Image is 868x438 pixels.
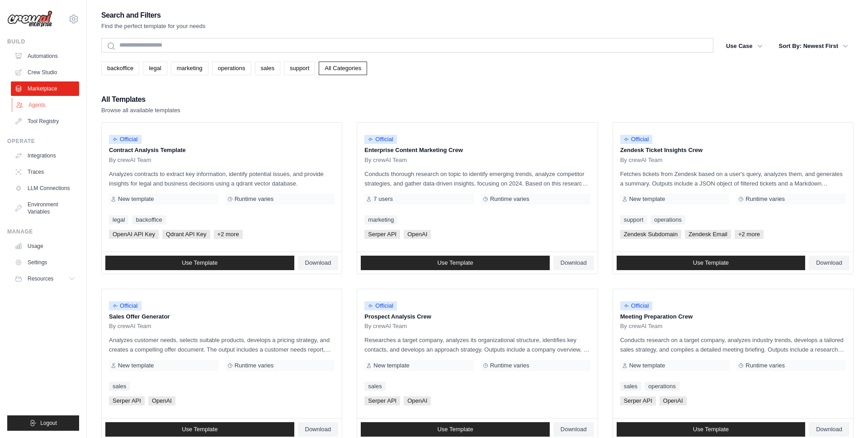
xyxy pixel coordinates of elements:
[364,323,407,330] span: By crewAI Team
[620,135,653,144] span: Official
[11,255,79,270] a: Settings
[685,230,731,239] span: Zendesk Email
[109,335,335,354] p: Analyzes customer needs, selects suitable products, develops a pricing strategy, and creates a co...
[364,146,590,155] p: Enterprise Content Marketing Crew
[816,426,842,433] span: Download
[109,312,335,321] p: Sales Offer Generator
[109,146,335,155] p: Contract Analysis Template
[745,362,785,369] span: Runtime varies
[620,312,846,321] p: Meeting Preparation Crew
[132,215,165,224] a: backoffice
[809,256,849,270] a: Download
[364,312,590,321] p: Prospect Analysis Crew
[373,195,393,203] span: 7 users
[7,10,52,28] img: Logo
[364,157,407,164] span: By crewAI Team
[364,215,397,224] a: marketing
[620,169,846,188] p: Fetches tickets from Zendesk based on a user's query, analyzes them, and generates a summary. Out...
[118,195,154,203] span: New template
[109,323,151,330] span: By crewAI Team
[561,426,587,433] span: Download
[620,396,656,405] span: Serper API
[105,256,294,270] a: Use Template
[774,38,854,54] button: Sort By: Newest First
[212,62,251,75] a: operations
[305,426,331,433] span: Download
[11,81,79,96] a: Marketplace
[101,22,206,31] p: Find the perfect template for your needs
[28,275,53,282] span: Resources
[109,135,142,144] span: Official
[617,422,806,437] a: Use Template
[437,259,473,267] span: Use Template
[235,362,274,369] span: Runtime varies
[373,362,409,369] span: New template
[490,195,529,203] span: Runtime varies
[109,301,142,310] span: Official
[364,230,400,239] span: Serper API
[721,38,768,54] button: Use Case
[490,362,529,369] span: Runtime varies
[660,396,687,405] span: OpenAI
[109,230,159,239] span: OpenAI API Key
[101,62,139,75] a: backoffice
[11,271,79,286] button: Resources
[364,382,385,391] a: sales
[735,230,764,239] span: +2 more
[693,259,729,267] span: Use Template
[11,239,79,253] a: Usage
[629,362,665,369] span: New template
[101,106,180,115] p: Browse all available templates
[620,146,846,155] p: Zendesk Ticket Insights Crew
[553,422,594,437] a: Download
[284,62,315,75] a: support
[305,259,331,267] span: Download
[11,65,79,80] a: Crew Studio
[620,215,647,224] a: support
[101,93,180,106] h2: All Templates
[745,195,785,203] span: Runtime varies
[11,148,79,163] a: Integrations
[553,256,594,270] a: Download
[171,62,208,75] a: marketing
[620,301,653,310] span: Official
[620,230,681,239] span: Zendesk Subdomain
[11,165,79,179] a: Traces
[11,197,79,219] a: Environment Variables
[823,395,868,438] div: Chat Widget
[40,419,57,427] span: Logout
[11,181,79,195] a: LLM Connections
[617,256,806,270] a: Use Template
[118,362,154,369] span: New template
[364,301,397,310] span: Official
[319,62,367,75] a: All Categories
[645,382,679,391] a: operations
[364,169,590,188] p: Conducts thorough research on topic to identify emerging trends, analyze competitor strategies, a...
[620,382,641,391] a: sales
[7,138,79,145] div: Operate
[561,259,587,267] span: Download
[816,259,842,267] span: Download
[7,38,79,45] div: Build
[620,323,663,330] span: By crewAI Team
[109,157,151,164] span: By crewAI Team
[11,49,79,63] a: Automations
[809,422,849,437] a: Download
[361,256,550,270] a: Use Template
[298,256,339,270] a: Download
[109,215,128,224] a: legal
[437,426,473,433] span: Use Template
[629,195,665,203] span: New template
[101,9,206,22] h2: Search and Filters
[11,114,79,129] a: Tool Registry
[182,259,217,267] span: Use Template
[364,335,590,354] p: Researches a target company, analyzes its organizational structure, identifies key contacts, and ...
[162,230,210,239] span: Qdrant API Key
[12,98,80,112] a: Agents
[7,415,79,431] button: Logout
[364,396,400,405] span: Serper API
[361,422,550,437] a: Use Template
[693,426,729,433] span: Use Template
[620,157,663,164] span: By crewAI Team
[7,228,79,235] div: Manage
